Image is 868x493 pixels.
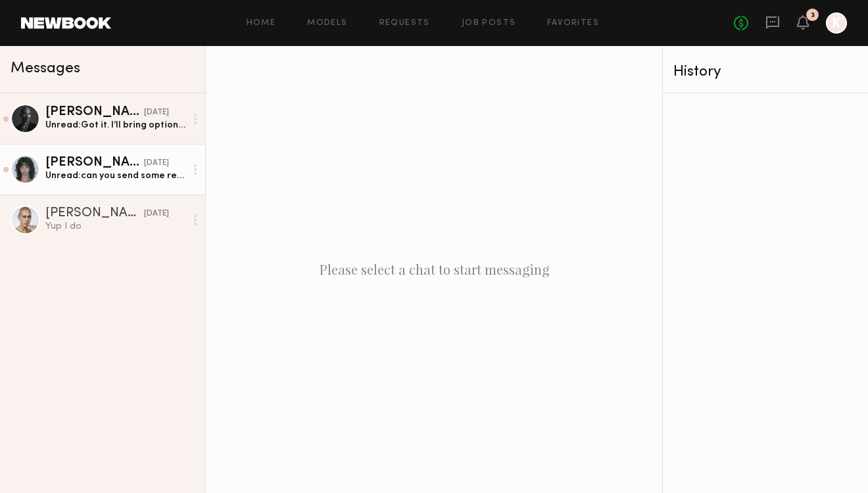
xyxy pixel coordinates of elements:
[144,208,169,220] div: [DATE]
[11,61,80,76] span: Messages
[247,19,276,28] a: Home
[45,220,185,233] div: Yup I do
[45,207,144,220] div: [PERSON_NAME]
[144,106,169,119] div: [DATE]
[307,19,347,28] a: Models
[826,12,847,34] a: K
[45,106,144,119] div: [PERSON_NAME]
[673,64,857,80] div: History
[45,119,185,131] div: Unread: Got it. I’ll bring options. See you [DATE]! :)
[206,46,662,493] div: Please select a chat to start messaging
[45,170,185,182] div: Unread: can you send some references pls!
[811,12,815,19] div: 3
[547,19,599,28] a: Favorites
[144,157,169,170] div: [DATE]
[379,19,430,28] a: Requests
[45,156,144,170] div: [PERSON_NAME]
[462,19,516,28] a: Job Posts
